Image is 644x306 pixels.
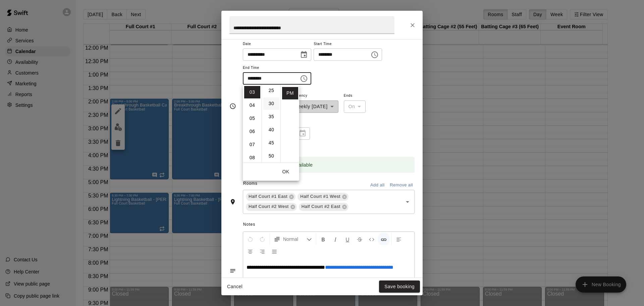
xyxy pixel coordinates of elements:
[368,48,381,61] button: Choose time, selected time is 2:00 PM
[354,233,365,245] button: Format Strikethrough
[246,203,297,211] div: Half Court #2 West
[263,84,279,97] li: 25 minutes
[263,124,279,136] li: 40 minutes
[245,245,256,257] button: Center Align
[314,40,382,49] span: Start Time
[280,85,299,163] ul: Select meridiem
[243,63,311,73] span: End Time
[263,150,279,162] li: 50 minutes
[246,203,291,210] span: Half Court #2 West
[298,193,348,201] div: Half Court #1 West
[269,245,280,257] button: Justify Align
[229,199,236,205] svg: Rooms
[262,85,280,163] ul: Select minutes
[244,112,260,125] li: 5 hours
[282,87,298,99] li: PM
[244,86,260,98] li: 3 hours
[403,197,412,207] button: Open
[263,97,279,110] li: 30 minutes
[297,72,311,85] button: Choose time, selected time is 3:00 PM
[244,125,260,138] li: 6 hours
[366,233,377,245] button: Insert Code
[342,233,353,245] button: Format Underline
[271,233,315,245] button: Formatting Options
[243,181,258,186] span: Rooms
[299,203,348,211] div: Half Court #2 East
[289,91,338,100] span: Frequency
[283,236,307,243] span: Normal
[229,103,236,110] svg: Timing
[243,40,311,49] span: Date
[244,138,260,151] li: 7 hours
[263,137,279,149] li: 45 minutes
[263,111,279,123] li: 35 minutes
[246,193,290,200] span: Half Court #1 East
[243,219,415,230] span: Notes
[275,166,297,178] button: OK
[245,233,256,245] button: Undo
[344,100,366,113] div: On
[388,180,415,190] button: Remove all
[330,233,341,245] button: Format Italics
[297,48,311,61] button: Choose date, selected date is Sep 21, 2025
[393,233,405,245] button: Left Align
[378,233,389,245] button: Insert Link
[257,233,268,245] button: Redo
[367,180,388,190] button: Add all
[298,193,343,200] span: Half Court #1 West
[318,233,329,245] button: Format Bold
[244,151,260,164] li: 8 hours
[299,203,343,210] span: Half Court #2 East
[244,99,260,112] li: 4 hours
[224,280,246,293] button: Cancel
[344,91,366,100] span: Ends
[229,267,236,274] svg: Notes
[379,280,420,293] button: Save booking
[257,245,268,257] button: Right Align
[407,19,419,31] button: Close
[243,85,262,163] ul: Select hours
[246,193,296,201] div: Half Court #1 East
